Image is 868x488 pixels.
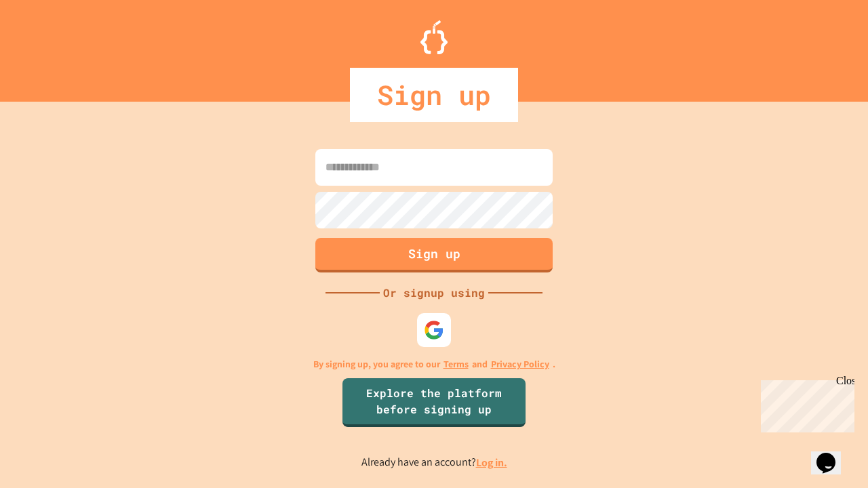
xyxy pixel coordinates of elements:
[420,20,448,54] img: Logo.svg
[350,68,518,122] div: Sign up
[361,454,507,471] p: Already have an account?
[380,285,488,301] div: Or signup using
[424,320,444,340] img: google-icon.svg
[443,357,469,371] a: Terms
[342,378,526,427] a: Explore the platform before signing up
[811,434,854,474] iframe: chat widget
[755,375,854,432] iframe: chat widget
[5,5,94,86] div: Chat with us now!Close
[315,238,553,272] button: Sign up
[491,357,549,371] a: Privacy Policy
[476,455,507,470] a: Log in.
[313,357,555,371] p: By signing up, you agree to our and .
